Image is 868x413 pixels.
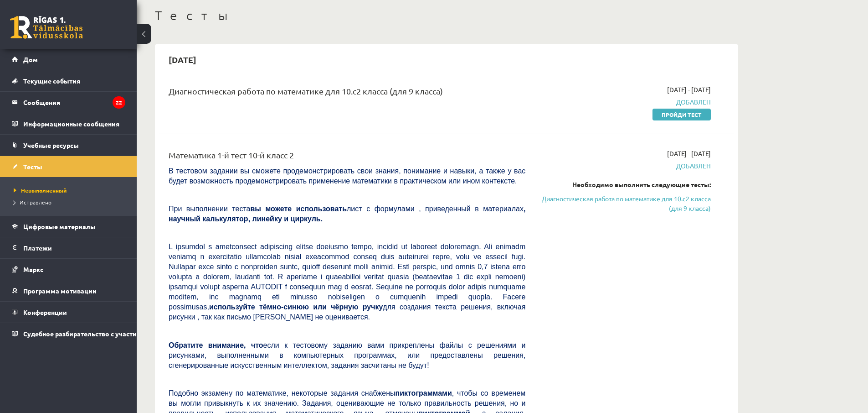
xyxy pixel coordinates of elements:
font: Невыполненный [21,187,67,194]
font: Сообщения [23,98,60,106]
font: тёмно-синюю или чёрную ручку [259,303,383,311]
a: Исправлено [14,198,128,206]
font: Учебные ресурсы [23,141,79,149]
font: Тесты [155,8,230,23]
font: Добавлен [676,162,711,170]
font: Диагностическая работа по математике для 10.с2 класса (для 9 класса) [542,194,711,212]
font: [DATE] - [DATE] [667,85,711,94]
font: Пройди тест [662,111,702,118]
font: Исправлено [20,199,51,206]
a: Диагностическая работа по математике для 10.с2 класса (для 9 класса) [539,194,711,213]
font: Подобно экзамену по математике, некоторые задания снабжены [169,389,395,397]
font: Маркс [23,265,43,273]
font: Дом [23,55,38,63]
font: Математика 1-й тест 10-й класс 2 [169,150,294,160]
font: Обратите внимание, что [169,341,263,349]
a: Тесты [12,156,125,177]
font: Текущие события [23,77,80,85]
a: Маркс [12,259,125,280]
font: лист с формулами , приведенный в материалах [347,205,524,213]
font: Добавлен [676,98,711,106]
font: если к тестовому заданию вами прикреплены файлы с решениями и рисунками, выполненными в компьютер... [169,341,525,369]
font: Платежи [23,244,52,252]
font: вы можете использовать [250,205,347,213]
font: При выполнении теста [169,205,250,213]
a: Информационные сообщения [12,113,125,134]
a: Конференции [12,302,125,323]
font: [DATE] [169,54,196,65]
font: Необходимо выполнить следующие тесты: [572,180,711,188]
font: Конференции [23,308,67,316]
font: Тесты [23,162,42,171]
font: , чтобы со временем вы могли привыкнуть к их значению. [169,389,525,407]
font: Диагностическая работа по математике для 10.с2 класса (для 9 класса) [169,86,443,96]
font: используйте [209,303,255,311]
font: L ipsumdol s ametconsect adipiscing elitse doeiusmo tempo, incidid ut laboreet doloremagn. Ali en... [169,243,525,311]
a: Платежи [12,237,125,258]
a: Пройди тест [652,109,711,120]
a: Цифровые материалы [12,216,125,237]
a: Текущие события [12,70,125,91]
font: Цифровые материалы [23,222,96,230]
font: , научный калькулятор, линейку и циркуль. [169,205,525,223]
a: Дом [12,49,125,70]
font: [DATE] - [DATE] [667,149,711,157]
a: Учебные ресурсы [12,135,125,156]
font: пиктограммами [395,389,452,397]
font: Программа мотивации [23,287,97,295]
font: В тестовом задании вы сможете продемонстрировать свои знания, понимание и навыки, а также у вас б... [169,167,525,185]
font: 22 [116,99,122,106]
a: Сообщения22 [12,92,125,113]
font: Судебное разбирательство с участием [PERSON_NAME] [23,329,199,338]
a: Программа мотивации [12,280,125,301]
a: Судебное разбирательство с участием [PERSON_NAME] [12,323,125,344]
a: Рижская 1-я средняя школа заочного обучения [10,16,83,39]
font: Информационные сообщения [23,120,119,128]
a: Невыполненный [14,186,128,194]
